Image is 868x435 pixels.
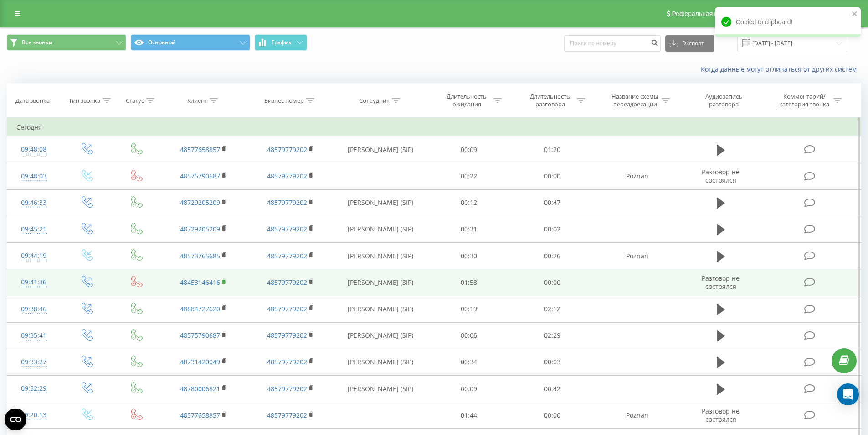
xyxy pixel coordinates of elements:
td: 01:58 [427,269,511,296]
td: 00:06 [427,322,511,349]
div: Дата звонка [15,97,50,105]
button: График [255,34,307,51]
div: 09:32:29 [16,380,51,398]
a: 48575790687 [180,172,220,180]
span: Разговор не состоялся [702,407,740,424]
button: Все звонки [7,34,126,51]
div: 09:46:33 [16,194,51,212]
a: 48731420049 [180,357,220,366]
td: 00:22 [427,163,511,189]
td: 01:20 [511,136,594,163]
a: 48884727620 [180,304,220,313]
a: 48577658857 [180,145,220,154]
div: 09:48:08 [16,141,51,158]
a: Когда данные могут отличаться от других систем [701,65,861,73]
td: 00:03 [511,349,594,375]
td: [PERSON_NAME] (SIP) [334,296,427,322]
div: Клиент [187,97,207,105]
span: Реферальная программа [672,10,746,17]
span: График [272,39,292,46]
td: 00:00 [511,163,594,189]
a: 48579779202 [267,357,307,366]
a: 48579779202 [267,331,307,340]
td: 00:00 [511,269,594,296]
div: Тип звонка [69,97,100,105]
td: Сегодня [7,118,861,136]
td: [PERSON_NAME] (SIP) [334,269,427,296]
td: [PERSON_NAME] (SIP) [334,376,427,402]
a: 48579779202 [267,172,307,180]
td: 00:30 [427,243,511,269]
td: 00:34 [427,349,511,375]
td: 02:12 [511,296,594,322]
a: 48579779202 [267,411,307,419]
span: Все звонки [22,39,52,46]
td: 00:26 [511,243,594,269]
div: 09:33:27 [16,353,51,371]
span: Разговор не состоялся [702,168,740,184]
td: 00:09 [427,136,511,163]
td: Poznan [594,163,680,189]
button: close [852,10,858,19]
td: Poznan [594,243,680,269]
div: Аудиозапись разговора [694,93,753,108]
a: 48579779202 [267,252,307,260]
div: Бизнес номер [264,97,304,105]
div: Статус [126,97,144,105]
a: 48729205209 [180,198,220,207]
div: 09:38:46 [16,300,51,318]
div: 09:44:19 [16,247,51,265]
td: 00:00 [511,402,594,429]
div: Длительность ожидания [442,93,491,108]
td: [PERSON_NAME] (SIP) [334,349,427,375]
td: 00:12 [427,189,511,216]
button: Основной [131,34,250,51]
td: 00:31 [427,216,511,242]
a: 48579779202 [267,225,307,233]
div: Open Intercom Messenger [837,383,859,405]
td: 00:09 [427,376,511,402]
div: Название схемы переадресации [611,93,659,108]
a: 48579779202 [267,304,307,313]
a: 48579779202 [267,198,307,207]
td: Poznan [594,402,680,429]
td: [PERSON_NAME] (SIP) [334,243,427,269]
td: 00:19 [427,296,511,322]
a: 48573765685 [180,252,220,260]
input: Поиск по номеру [564,35,661,52]
div: 09:48:03 [16,168,51,185]
a: 48579779202 [267,145,307,154]
div: Комментарий/категория звонка [778,93,831,108]
a: 48729205209 [180,225,220,233]
td: 01:44 [427,402,511,429]
td: 00:42 [511,376,594,402]
td: 02:29 [511,322,594,349]
a: 48453146416 [180,278,220,287]
div: 09:45:21 [16,220,51,238]
button: Экспорт [665,35,714,52]
td: [PERSON_NAME] (SIP) [334,136,427,163]
div: Сотрудник [359,97,390,105]
a: 48579779202 [267,384,307,393]
div: Длительность разговора [526,93,575,108]
td: 00:02 [511,216,594,242]
div: 09:41:36 [16,273,51,291]
a: 48579779202 [267,278,307,287]
button: Open CMP widget [5,409,26,430]
div: 09:20:13 [16,406,51,424]
td: 00:47 [511,189,594,216]
a: 48780006821 [180,384,220,393]
span: Разговор не состоялся [702,274,740,291]
div: 09:35:41 [16,327,51,345]
a: 48577658857 [180,411,220,419]
a: 48575790687 [180,331,220,340]
td: [PERSON_NAME] (SIP) [334,216,427,242]
td: [PERSON_NAME] (SIP) [334,322,427,349]
td: [PERSON_NAME] (SIP) [334,189,427,216]
div: Copied to clipboard! [715,7,861,37]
